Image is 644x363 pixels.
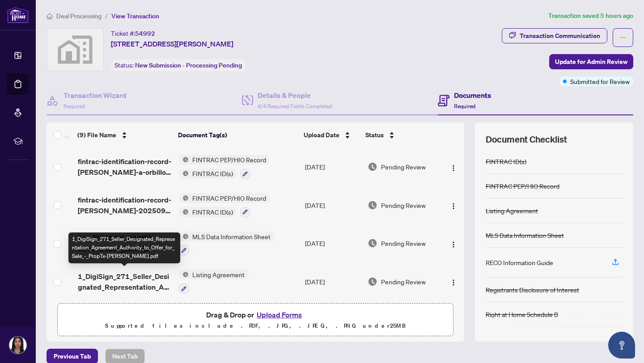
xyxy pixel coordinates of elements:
[258,103,332,110] span: 4/4 Required Fields Completed
[63,321,448,331] p: Supported files include .PDF, .JPG, .JPEG, .PNG under 25 MB
[548,11,633,21] article: Transaction saved 5 hours ago
[179,155,270,179] button: Status IconFINTRAC PEP/HIO RecordStatus IconFINTRAC ID(s)
[368,162,377,172] img: Document Status
[520,29,600,43] div: Transaction Communication
[381,162,426,172] span: Pending Review
[78,271,172,292] span: 1_DigiSign_271_Seller_Designated_Representation_Agreement_Authority_to_Offer_for_Sale_-_PropTx-[P...
[381,238,426,248] span: Pending Review
[254,309,305,321] button: Upload Forms
[179,232,274,256] button: Status IconMLS Data Information Sheet
[206,309,305,321] span: Drag & Drop or
[189,155,270,165] span: FINTRAC PEP/HIO Record
[486,285,579,295] div: Registrants Disclosure of Interest
[78,194,172,216] span: fintrac-identification-record-[PERSON_NAME]-20250929-155912.pdf
[304,130,339,140] span: Upload Date
[381,277,426,287] span: Pending Review
[368,277,377,287] img: Document Status
[189,193,270,203] span: FINTRAC PEP/HIO Record
[47,29,103,71] img: svg%3e
[450,241,457,248] img: Logo
[300,122,362,148] th: Upload Date
[368,238,377,248] img: Document Status
[486,257,553,267] div: RECO Information Guide
[189,232,274,241] span: MLS Data Information Sheet
[64,90,127,101] h4: Transaction Wizard
[486,309,558,319] div: Right at Home Schedule B
[555,55,627,69] span: Update for Admin Review
[570,76,630,86] span: Submitted for Review
[47,13,53,19] span: home
[608,332,635,359] button: Open asap
[64,103,85,110] span: Required
[486,133,567,146] span: Document Checklist
[179,270,189,279] img: Status Icon
[301,186,364,224] td: [DATE]
[56,12,102,20] span: Deal Processing
[68,232,180,263] div: 1_DigiSign_271_Seller_Designated_Representation_Agreement_Authority_to_Offer_for_Sale_-_PropTx-[P...
[111,12,159,20] span: View Transaction
[450,203,457,210] img: Logo
[301,224,364,263] td: [DATE]
[502,28,607,43] button: Transaction Communication
[368,200,377,210] img: Document Status
[78,156,172,177] span: fintrac-identification-record-[PERSON_NAME]-a-orbillo-20250929-155849.pdf
[179,193,270,217] button: Status IconFINTRAC PEP/HIO RecordStatus IconFINTRAC ID(s)
[301,262,364,301] td: [DATE]
[58,304,453,337] span: Drag & Drop orUpload FormsSupported files include .PDF, .JPG, .JPEG, .PNG under25MB
[446,160,461,174] button: Logo
[135,30,155,38] span: 54992
[301,148,364,186] td: [DATE]
[179,169,189,178] img: Status Icon
[179,155,189,165] img: Status Icon
[362,122,440,148] th: Status
[111,28,155,38] div: Ticket #:
[111,59,246,71] div: Status:
[111,38,233,49] span: [STREET_ADDRESS][PERSON_NAME]
[620,34,626,41] span: ellipsis
[179,232,189,241] img: Status Icon
[454,103,475,110] span: Required
[74,122,174,148] th: (9) File Name
[450,279,457,286] img: Logo
[450,165,457,172] img: Logo
[189,169,237,178] span: FINTRAC ID(s)
[174,122,300,148] th: Document Tag(s)
[446,198,461,212] button: Logo
[105,11,108,21] li: /
[486,206,538,215] div: Listing Agreement
[189,270,248,279] span: Listing Agreement
[9,337,26,354] img: Profile Icon
[179,193,189,203] img: Status Icon
[77,130,116,140] span: (9) File Name
[486,230,564,240] div: MLS Data Information Sheet
[258,90,332,101] h4: Details & People
[365,130,384,140] span: Status
[135,61,242,69] span: New Submission - Processing Pending
[179,207,189,217] img: Status Icon
[446,236,461,250] button: Logo
[446,274,461,289] button: Logo
[179,270,248,294] button: Status IconListing Agreement
[381,200,426,210] span: Pending Review
[7,7,29,23] img: logo
[454,90,491,101] h4: Documents
[189,207,237,217] span: FINTRAC ID(s)
[486,181,559,191] div: FINTRAC PEP/HIO Record
[486,156,526,166] div: FINTRAC ID(s)
[549,54,633,69] button: Update for Admin Review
